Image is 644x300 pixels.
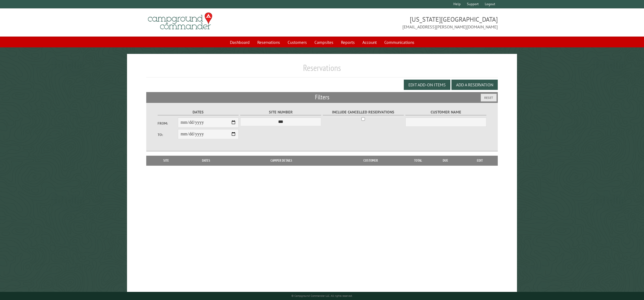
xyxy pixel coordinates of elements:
[254,37,283,47] a: Reservations
[334,156,407,165] th: Customer
[284,37,310,47] a: Customers
[184,156,229,165] th: Dates
[359,37,380,47] a: Account
[338,37,358,47] a: Reports
[240,109,321,115] label: Site Number
[481,94,497,102] button: Reset
[405,109,486,115] label: Customer Name
[429,156,462,165] th: Due
[158,121,178,126] label: From:
[451,80,498,90] button: Add a Reservation
[311,37,337,47] a: Campsites
[158,109,239,115] label: Dates
[462,156,498,165] th: Edit
[229,156,334,165] th: Camper Details
[404,80,450,90] button: Edit Add-on Items
[146,11,214,32] img: Campground Commander
[227,37,253,47] a: Dashboard
[149,156,183,165] th: Site
[322,15,498,30] span: [US_STATE][GEOGRAPHIC_DATA] [EMAIL_ADDRESS][PERSON_NAME][DOMAIN_NAME]
[291,294,353,298] small: © Campground Commander LLC. All rights reserved.
[146,92,497,102] h2: Filters
[381,37,418,47] a: Communications
[158,132,178,137] label: To:
[407,156,429,165] th: Total
[323,109,404,115] label: Include Cancelled Reservations
[146,63,497,77] h1: Reservations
